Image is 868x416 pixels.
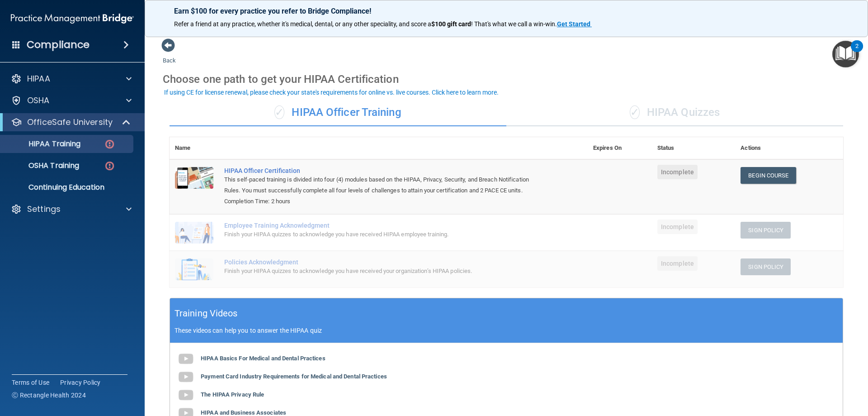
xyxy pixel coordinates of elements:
div: Finish your HIPAA quizzes to acknowledge you have received your organization’s HIPAA policies. [224,266,542,277]
div: Policies Acknowledgment [224,258,542,266]
button: Sign Policy [741,222,791,239]
button: Open Resource Center, 2 new notifications [832,41,859,67]
th: Status [652,137,735,159]
span: ! That's what we call a win-win. [471,20,557,28]
p: Settings [27,204,61,215]
h4: Compliance [27,38,90,51]
b: The HIPAA Privacy Rule [201,391,264,398]
img: gray_youtube_icon.38fcd6cc.png [177,368,195,386]
div: If using CE for license renewal, please check your state's requirements for online vs. live cours... [164,89,499,96]
span: Ⓒ Rectangle Health 2024 [12,391,86,400]
div: Choose one path to get your HIPAA Certification [163,66,850,92]
p: OSHA [27,95,50,106]
a: Back [163,46,176,64]
p: These videos can help you to answer the HIPAA quiz [175,327,838,334]
p: OSHA Training [6,161,79,170]
img: gray_youtube_icon.38fcd6cc.png [177,350,195,368]
div: HIPAA Officer Training [170,99,506,126]
div: 2 [855,46,859,58]
p: OfficeSafe University [27,117,113,128]
th: Name [170,137,219,159]
span: ✓ [630,105,640,119]
h5: Training Videos [175,306,238,321]
b: Payment Card Industry Requirements for Medical and Dental Practices [201,373,387,380]
div: HIPAA Quizzes [506,99,843,126]
th: Actions [735,137,843,159]
button: Sign Policy [741,258,791,275]
a: Terms of Use [12,378,49,387]
img: danger-circle.6113f641.png [104,139,115,150]
p: HIPAA Training [6,139,80,148]
a: Begin Course [741,167,796,184]
span: Incomplete [657,165,698,179]
a: Settings [11,204,132,215]
a: OfficeSafe University [11,117,131,128]
th: Expires On [588,137,652,159]
span: ✓ [274,105,284,119]
p: Continuing Education [6,183,129,192]
div: Completion Time: 2 hours [224,196,542,207]
button: If using CE for license renewal, please check your state's requirements for online vs. live cours... [163,88,500,97]
span: Refer a friend at any practice, whether it's medical, dental, or any other speciality, and score a [174,20,431,28]
p: Earn $100 for every practice you refer to Bridge Compliance! [174,7,839,15]
div: Finish your HIPAA quizzes to acknowledge you have received HIPAA employee training. [224,229,542,240]
a: HIPAA [11,73,132,84]
b: HIPAA and Business Associates [201,409,286,416]
img: PMB logo [11,10,134,28]
strong: Get Started [557,20,590,28]
span: Incomplete [657,220,698,234]
strong: $100 gift card [431,20,471,28]
a: Get Started [557,20,592,28]
a: Privacy Policy [60,378,101,387]
a: HIPAA Officer Certification [224,167,542,174]
p: HIPAA [27,73,50,84]
b: HIPAA Basics For Medical and Dental Practices [201,355,325,362]
div: This self-paced training is divided into four (4) modules based on the HIPAA, Privacy, Security, ... [224,174,542,196]
span: Incomplete [657,256,698,271]
img: danger-circle.6113f641.png [104,160,115,172]
img: gray_youtube_icon.38fcd6cc.png [177,386,195,404]
a: OSHA [11,95,132,106]
div: Employee Training Acknowledgment [224,222,542,229]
